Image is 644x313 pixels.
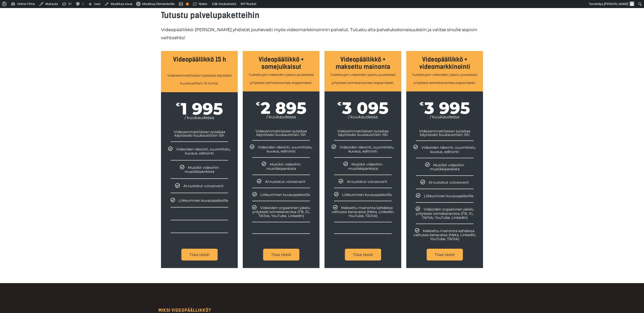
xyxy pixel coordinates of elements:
[424,101,470,115] span: 3 995
[342,192,392,197] span: Liikkuminen kuvauspaikoille
[261,101,306,115] span: 2 895
[430,163,464,171] span: Musiikit videoihin musiikkipankista
[325,56,401,71] h3: Videopäällikkö + maksettu mainonta
[243,115,319,119] span: / kuukaudessa
[176,147,231,155] span: Videoiden ideointi, suunnittelu, kuvaus, editointi
[420,101,424,107] span: €
[161,56,238,63] h3: Videopäällikkö 15 h
[424,194,473,198] span: Liikkuminen kuvauspaikoille
[183,184,224,188] span: AI-tuotetut voiceoverit
[337,129,389,137] span: Videoammattilaisen työaikaa käytössäsi kuukausittain 15h
[406,115,483,119] span: / kuukaudessa
[265,179,305,184] span: AI-tuotetut voiceoverit
[142,2,175,6] span: Muokkaa Elementorilla
[266,162,301,171] span: Musiikit videoihin musiikkipankista
[181,102,223,115] span: 1 995
[186,3,189,6] div: OK
[412,73,477,85] span: Tuotettujen videoiden jakelu puolestasi yrityksesi somekanavissa orgaanisesti.
[179,198,228,203] span: Liikkuminen kuvauspaikoille
[421,145,476,154] span: Videoiden ideointi, suunnittelu, kuvaus, editointi
[416,207,474,220] span: Videoiden orgaaninen jakelu yrityksesi somekanavissa (FB, IG, TikTok, YouTube, LinkedIn)
[413,229,476,241] span: Maksettu mainonta kahdessa valitussa kanavassa (Meta, LinkedIn, YouTube, TikTok)
[258,145,312,153] span: Videoiden ideointi, suunnittelu, kuvaus, editointi
[325,115,401,119] span: / kuukaudessa
[161,10,483,21] h3: Tutustu palvelupaketteihin
[161,26,483,42] p: Videopäällikkö-[PERSON_NAME] yhdistät jouhevasti myös videomarkkinoinnin palvelut. Tutustu alta p...
[427,249,463,260] a: Tilaa tästä!
[340,145,394,153] span: Videoiden ideointi, suunnittelu, kuvaus, editointi
[185,165,219,174] span: Musiikit videoihin musiikkipankista
[342,101,388,115] span: 3 095
[249,73,314,85] span: Tuotettujen videoiden jakelu puolestasi yrityksesi somekanavissa orgaanisesti.
[158,308,319,312] p: MIKSI VIDEOPÄÄLLIKKÖ?
[176,102,180,107] span: €
[263,249,299,260] a: Tilaa tästä!
[406,56,483,71] h3: Videopäällikkö + videomarkkinointi
[429,180,469,185] span: AI-tuotetut voiceoverit
[345,249,381,260] a: Tilaa tästä!
[348,162,383,171] span: Musiikit videoihin musiikkipankista
[337,101,341,107] span: €
[256,129,307,137] span: Videoammattilaisen työaikaa käytössäsi kuukausittain 15h
[174,130,225,138] span: Videoammattilaisen työaikaa käytössäsi kuukausittain 15h
[332,205,394,218] span: Maksettu mainonta kahdessa valitussa kanavassa (Meta, LinkedIn, YouTube, TikTok)
[181,249,218,260] a: Tilaa tästä!
[419,129,470,137] span: Videoammattilaisen työaikaa käytössäsi kuukausittain 15h
[256,101,260,107] span: €
[604,2,628,6] span: [PERSON_NAME]
[167,73,232,85] span: Videoammattilaisen työaikaa käyttöösi kuukausittain 15 tuntia.
[243,56,319,71] h3: Videopäällikkö + somejulkaisut
[347,179,387,184] span: AI-tuotetut voiceoverit
[260,192,310,197] span: Liikkuminen kuvauspaikoille
[161,115,238,120] span: / kuukaudessa
[330,73,396,85] span: Tuotettujen videoiden jakelu puolestasi yrityksesi somekanavissa orgaanisesti.
[252,205,310,218] span: Videoiden orgaaninen jakelu yrityksesi somekanavissa (FB, IG, TikTok, YouTube, LinkedIn)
